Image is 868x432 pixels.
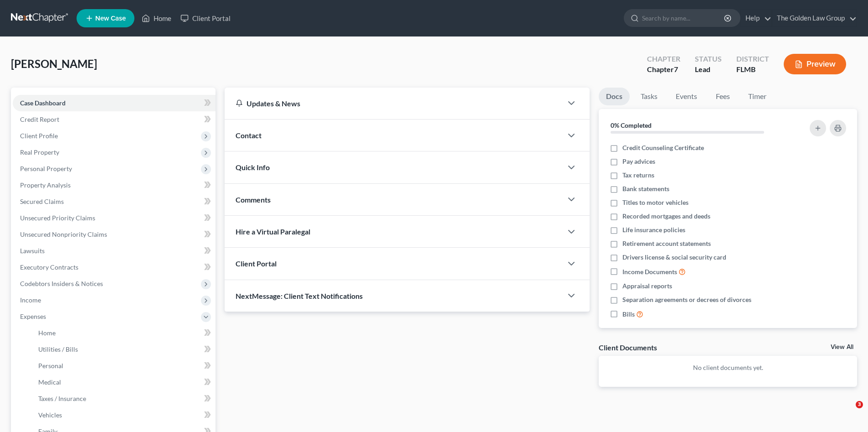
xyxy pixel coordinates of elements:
[31,407,216,423] a: Vehicles
[611,121,652,129] strong: 0% Completed
[11,57,97,70] span: [PERSON_NAME]
[20,263,78,271] span: Executory Contracts
[622,198,688,207] span: Titles to motor vehicles
[13,226,216,243] a: Unsecured Nonpriority Claims
[647,64,680,75] div: Chapter
[736,64,769,75] div: FLMB
[13,177,216,193] a: Property Analysis
[20,148,59,156] span: Real Property
[622,281,672,291] span: Appraisal reports
[20,280,103,287] span: Codebtors Insiders & Notices
[695,54,722,64] div: Status
[622,184,669,193] span: Bank statements
[708,88,737,105] a: Fees
[20,181,71,189] span: Property Analysis
[622,295,751,304] span: Separation agreements or decrees of divorces
[695,64,722,75] div: Lead
[668,88,704,105] a: Events
[137,10,176,26] a: Home
[31,341,216,358] a: Utilities / Bills
[31,358,216,374] a: Personal
[784,54,846,74] button: Preview
[20,214,95,222] span: Unsecured Priority Claims
[31,390,216,407] a: Taxes / Insurance
[622,239,711,248] span: Retirement account statements
[38,395,86,402] span: Taxes / Insurance
[95,15,126,22] span: New Case
[236,99,551,108] div: Updates & News
[20,296,41,304] span: Income
[20,99,66,107] span: Case Dashboard
[642,10,725,26] input: Search by name...
[622,212,710,221] span: Recorded mortgages and deeds
[20,115,59,123] span: Credit Report
[38,411,62,419] span: Vehicles
[38,378,61,386] span: Medical
[599,343,657,352] div: Client Documents
[236,195,271,204] span: Comments
[38,329,56,337] span: Home
[622,171,654,180] span: Tax returns
[20,230,107,238] span: Unsecured Nonpriority Claims
[236,291,363,300] span: NextMessage: Client Text Notifications
[20,198,64,205] span: Secured Claims
[236,259,277,268] span: Client Portal
[20,312,46,320] span: Expenses
[856,401,863,408] span: 3
[674,65,678,73] span: 7
[13,111,216,128] a: Credit Report
[13,95,216,111] a: Case Dashboard
[13,259,216,276] a: Executory Contracts
[176,10,235,26] a: Client Portal
[38,345,78,353] span: Utilities / Bills
[736,54,769,64] div: District
[606,363,850,372] p: No client documents yet.
[647,54,680,64] div: Chapter
[599,88,630,105] a: Docs
[831,344,853,350] a: View All
[741,10,771,26] a: Help
[38,362,63,370] span: Personal
[622,143,704,152] span: Credit Counseling Certificate
[236,163,270,172] span: Quick Info
[20,165,72,172] span: Personal Property
[622,225,685,234] span: Life insurance policies
[13,243,216,259] a: Lawsuits
[633,88,665,105] a: Tasks
[622,310,635,319] span: Bills
[13,193,216,210] a: Secured Claims
[236,227,310,236] span: Hire a Virtual Paralegal
[741,88,774,105] a: Timer
[31,325,216,341] a: Home
[236,131,262,140] span: Contact
[622,253,726,262] span: Drivers license & social security card
[837,401,859,423] iframe: Intercom live chat
[622,267,677,276] span: Income Documents
[20,132,58,140] span: Client Profile
[622,157,655,166] span: Pay advices
[772,10,857,26] a: The Golden Law Group
[20,247,45,255] span: Lawsuits
[13,210,216,226] a: Unsecured Priority Claims
[31,374,216,390] a: Medical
